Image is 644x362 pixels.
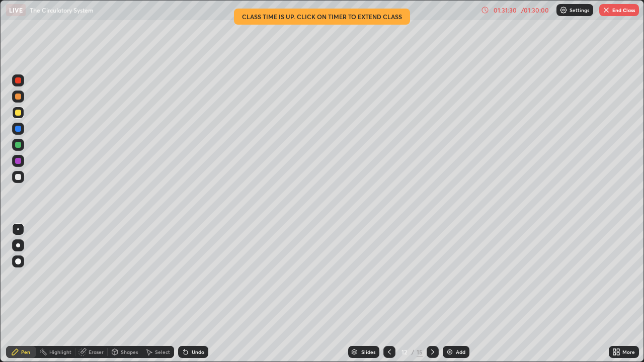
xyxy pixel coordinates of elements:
[121,349,138,354] div: Shapes
[361,349,375,354] div: Slides
[519,7,550,13] div: / 01:30:00
[192,349,204,354] div: Undo
[456,349,465,354] div: Add
[412,349,415,355] div: /
[599,4,639,16] button: End Class
[49,349,71,354] div: Highlight
[570,8,589,13] p: Settings
[399,349,410,355] div: 12
[30,6,94,14] p: The Circulatory System
[417,347,423,356] div: 15
[155,349,170,354] div: Select
[446,348,454,356] img: add-slide-button
[491,7,519,13] div: 01:31:30
[9,6,23,14] p: LIVE
[622,349,635,354] div: More
[89,349,104,354] div: Eraser
[559,6,568,14] img: class-settings-icons
[602,6,610,14] img: end-class-cross
[21,349,30,354] div: Pen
